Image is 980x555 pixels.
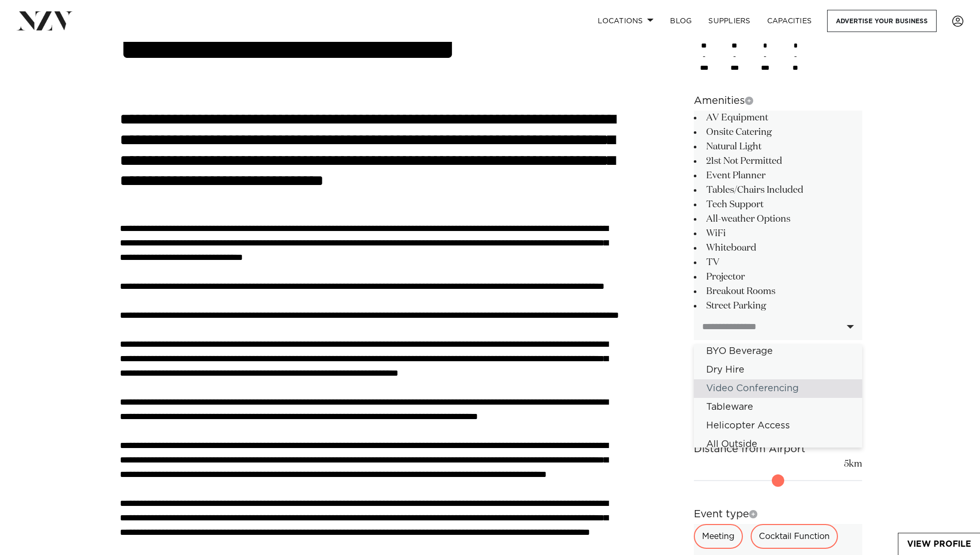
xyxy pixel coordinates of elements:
[694,284,862,299] li: Breakout Rooms
[694,270,862,284] li: Projector
[694,524,743,549] div: Meeting
[694,435,862,454] div: All Outside
[694,398,862,417] div: Tableware
[759,10,820,32] a: Capacities
[694,441,862,457] h6: Distance from Airport
[694,299,862,313] li: Street Parking
[844,457,862,471] output: 5km
[694,417,862,435] div: Helicopter Access
[755,18,775,72] div: -
[17,11,73,30] img: nzv-logo.png
[724,18,745,72] div: -
[694,342,862,361] div: BYO Beverage
[694,111,862,125] li: AV Equipment
[694,506,862,522] h6: Event type
[700,10,758,32] a: SUPPLIERS
[589,10,662,32] a: Locations
[694,197,862,212] li: Tech Support
[694,379,862,398] div: Video Conferencing
[694,125,862,140] li: Onsite Catering
[827,10,937,32] a: Advertise your business
[694,361,862,379] div: Dry Hire
[694,93,862,109] h6: Amenities
[785,18,806,72] div: -
[694,255,862,270] li: TV
[694,140,862,154] li: Natural Light
[694,183,862,197] li: Tables/Chairs Included
[694,168,862,183] li: Event Planner
[751,524,838,549] div: Cocktail Function
[898,533,980,555] a: View Profile
[694,241,862,255] li: Whiteboard
[662,10,700,32] a: BLOG
[694,18,714,72] div: -
[694,154,862,168] li: 21st Not Permitted
[694,226,862,241] li: WiFi
[694,212,862,226] li: All-weather Options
